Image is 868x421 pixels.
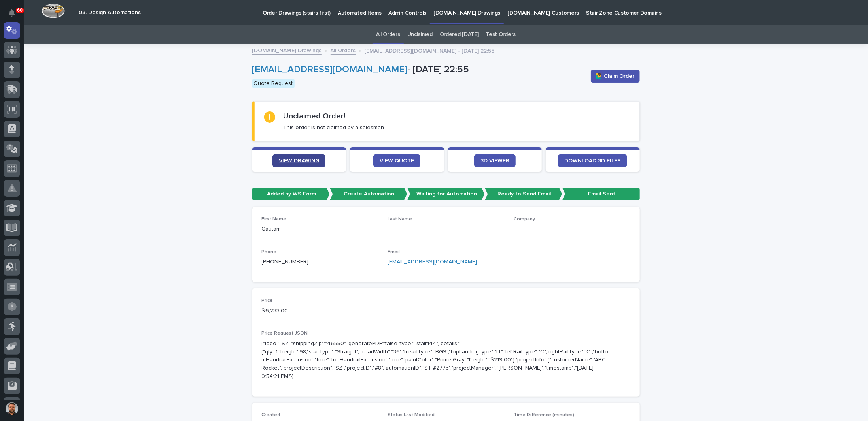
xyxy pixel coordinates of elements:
p: Ready to Send Email [485,188,562,201]
span: 3D VIEWER [480,158,509,164]
p: - [DATE] 22:55 [252,64,584,75]
p: - [514,225,630,233]
p: This order is not claimed by a salesman. [283,124,385,131]
a: Ordered [DATE] [440,25,479,44]
p: Waiting for Automation [407,188,485,201]
a: All Orders [376,25,400,44]
span: Company [514,217,535,222]
div: Notifications60 [10,9,20,22]
a: [EMAIL_ADDRESS][DOMAIN_NAME] [252,65,408,74]
p: - [388,225,504,233]
span: Status Last Modified [388,413,435,417]
span: First Name [262,217,287,222]
p: Gautam [262,225,378,233]
span: Price [262,298,273,303]
span: Email [388,250,400,254]
span: Price Request JSON [262,331,308,336]
p: {"logo":"SZ","shippingZip":"46550","generatePDF":false,"type":"stair144","details":{"qty":1,"heig... [262,340,611,381]
button: 🙋‍♂️ Claim Order [591,70,640,83]
a: [PHONE_NUMBER] [262,259,309,265]
span: DOWNLOAD 3D FILES [564,158,621,164]
p: Email Sent [562,188,640,201]
span: Time Difference (minutes) [514,413,574,417]
span: Created [262,413,280,417]
a: [DOMAIN_NAME] Drawings [252,45,322,55]
a: VIEW DRAWING [272,154,325,167]
span: VIEW DRAWING [279,158,319,164]
span: Last Name [388,217,412,222]
a: 3D VIEWER [474,154,516,167]
h2: 03. Design Automations [79,9,141,16]
a: Test Orders [486,25,516,44]
a: DOWNLOAD 3D FILES [558,154,627,167]
p: Create Automation [330,188,407,201]
a: Unclaimed [407,25,433,44]
div: Quote Request [252,79,295,88]
p: $ 6,233.00 [262,307,378,315]
a: VIEW QUOTE [373,154,420,167]
p: [EMAIL_ADDRESS][DOMAIN_NAME] - [DATE] 22:55 [365,46,495,55]
span: VIEW QUOTE [380,158,414,164]
a: All Orders [331,45,356,55]
img: Workspace Logo [42,4,65,18]
button: users-avatar [4,400,20,417]
p: 60 [17,8,23,13]
span: 🙋‍♂️ Claim Order [596,72,635,80]
span: Phone [262,250,277,254]
a: [EMAIL_ADDRESS][DOMAIN_NAME] [388,259,477,265]
h2: Unclaimed Order! [283,111,345,121]
button: Notifications [4,5,20,21]
p: Added by WS Form [252,188,330,201]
